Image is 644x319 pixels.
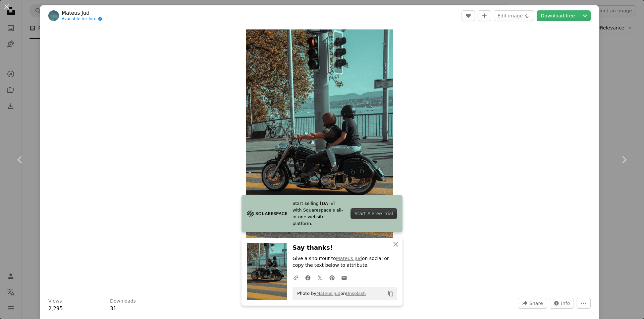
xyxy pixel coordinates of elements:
[579,10,591,21] button: Choose download size
[529,298,543,308] span: Share
[494,10,534,21] button: Edit image
[561,298,570,308] span: Info
[518,298,547,309] button: Share this image
[292,255,397,269] p: Give a shoutout to on social or copy the text below to attribute.
[110,298,136,305] h3: Downloads
[48,298,62,305] h3: Views
[247,209,287,219] img: file-1705255347840-230a6ab5bca9image
[537,10,579,21] a: Download free
[246,29,393,290] button: Zoom in on this image
[478,10,491,21] button: Add to Collection
[246,29,393,290] img: a man riding on the back of a motorcycle down a street
[292,200,345,227] span: Start selling [DATE] with Squarespace’s all-in-one website platform.
[241,195,402,232] a: Start selling [DATE] with Squarespace’s all-in-one website platform.Start A Free Trial
[62,10,102,16] a: Mateus Jud
[314,271,326,284] a: Share on Twitter
[351,208,397,219] div: Start A Free Trial
[62,16,102,22] a: Available for hire
[294,288,366,299] span: Photo by on
[577,298,591,309] button: More Actions
[302,271,314,284] a: Share on Facebook
[48,10,59,21] img: Go to Mateus Jud's profile
[338,271,350,284] a: Share over email
[550,298,574,309] button: Stats about this image
[346,291,366,296] a: Unsplash
[385,288,396,299] button: Copy to clipboard
[604,128,644,192] a: Next
[110,306,116,312] span: 31
[462,10,475,21] button: Like
[336,256,362,261] a: Mateus Jud
[326,271,338,284] a: Share on Pinterest
[292,243,397,253] h3: Say thanks!
[48,306,63,312] span: 2,295
[316,291,340,296] a: Mateus Jud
